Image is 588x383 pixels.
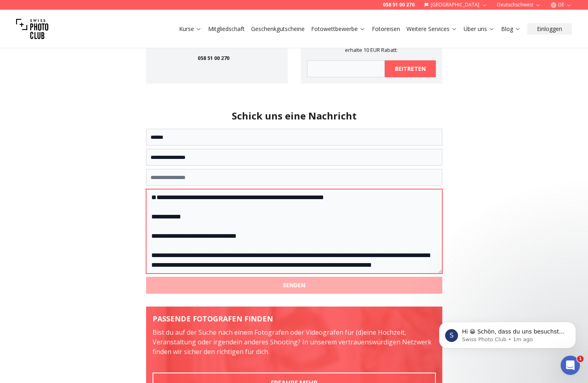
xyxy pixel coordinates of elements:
[406,25,457,33] a: Weitere Services
[16,13,48,45] img: Swiss photo club
[311,25,365,33] a: Fotowettbewerbe
[561,356,580,375] iframe: Intercom live chat
[205,23,248,35] button: Mitgliedschaft
[146,109,442,122] h2: Schick uns eine Nachricht
[395,65,426,73] b: beitreten
[153,313,436,324] div: PASSENDE FOTOGRAFEN FINDEN
[383,2,415,8] a: 058 51 00 270
[498,23,524,35] button: Blog
[198,54,229,62] a: 058 51 00 270
[369,23,403,35] button: Fotoreisen
[372,25,400,33] a: Fotoreisen
[176,23,205,35] button: Kurse
[153,328,431,356] span: Bist du auf der Suche nach einem Fotografen oder Videografen für (d)eine Hochzeit, Veranstaltung ...
[403,23,460,35] button: Weitere Services
[146,277,442,294] button: SENDEN
[427,305,588,361] iframe: Intercom notifications message
[460,23,498,35] button: Über uns
[308,23,369,35] button: Fotowettbewerbe
[577,356,584,362] span: 1
[527,23,572,35] button: Einloggen
[501,25,521,33] a: Blog
[179,25,202,33] a: Kurse
[248,23,308,35] button: Geschenkgutscheine
[385,60,436,77] button: beitreten
[464,25,495,33] a: Über uns
[251,25,305,33] a: Geschenkgutscheine
[208,25,245,33] a: Mitgliedschaft
[283,281,305,289] b: SENDEN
